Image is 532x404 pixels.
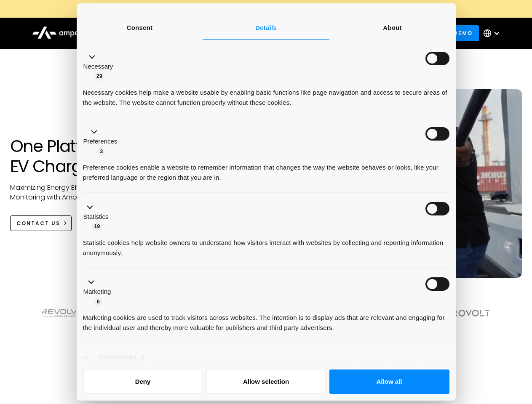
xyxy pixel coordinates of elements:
img: Aerovolt Logo [440,310,490,316]
div: CONTACT US [16,220,60,227]
span: 6 [94,298,102,306]
a: Details [203,16,329,40]
h1: One Platform for EV Charging Hubs [10,136,170,176]
span: 19 [92,222,103,231]
button: Allow selection [206,369,326,394]
p: Maximizing Energy Efficiency, Uptime, and 24/7 Monitoring with Ampcontrol Solutions [10,183,170,202]
button: Necessary (29) [83,52,118,81]
button: Deny [83,369,203,394]
label: Statistics [83,212,109,222]
button: Statistics (19) [83,202,114,231]
a: About [329,16,456,40]
div: Necessary cookies help make a website usable by enabling basic functions like page navigation and... [83,81,449,108]
label: Necessary [83,62,113,72]
span: 29 [94,72,105,80]
label: Preferences [83,137,118,146]
button: Unclassified (3) [83,352,152,363]
div: Statistic cookies help website owners to understand how visitors interact with websites by collec... [83,231,449,258]
a: Consent [77,16,203,40]
button: Allow all [329,369,449,394]
div: Preference cookies enable a website to remember information that changes the way the website beha... [83,156,449,183]
span: 3 [97,147,105,156]
label: Marketing [83,287,111,297]
a: New Webinars: Register to Upcoming WebinarsREGISTER HERE [77,4,456,13]
span: 3 [139,353,147,362]
button: Marketing (6) [83,277,116,307]
button: Preferences (3) [83,127,123,157]
a: CONTACT US [10,215,72,231]
div: Marketing cookies are used to track visitors across websites. The intention is to display ads tha... [83,306,449,333]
